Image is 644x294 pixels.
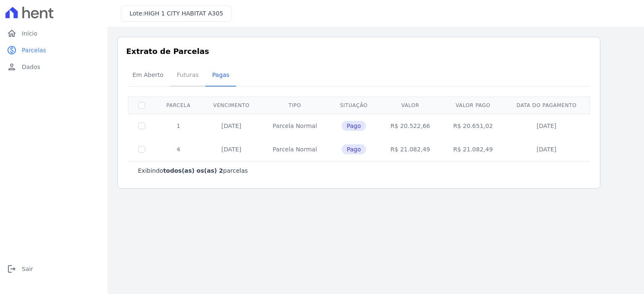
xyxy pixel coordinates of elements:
td: [DATE] [202,114,261,138]
th: Valor pago [441,97,504,114]
span: Início [22,29,37,38]
a: homeInício [3,25,104,42]
td: R$ 21.082,49 [379,138,442,161]
td: Parcela Normal [261,114,329,138]
a: Pagas [205,65,236,87]
span: Pagas [207,66,234,83]
td: R$ 20.651,02 [441,114,504,138]
span: Pago [342,144,366,154]
a: logoutSair [3,261,104,277]
b: todos(as) os(as) 2 [163,167,223,174]
i: person [7,62,17,72]
i: home [7,28,17,38]
th: Valor [379,97,442,114]
span: Futuras [172,66,204,83]
th: Parcela [155,97,202,114]
a: Em Aberto [126,65,170,87]
span: HIGH 1 CITY HABITAT A305 [144,10,223,17]
p: Exibindo parcelas [138,166,248,175]
td: R$ 21.082,49 [441,138,504,161]
td: [DATE] [202,138,261,161]
span: Parcelas [22,46,46,54]
a: personDados [3,59,104,75]
a: Futuras [170,65,205,87]
span: Pago [342,121,366,131]
td: [DATE] [504,114,589,138]
i: logout [7,264,17,274]
td: 1 [155,114,202,138]
td: Parcela Normal [261,138,329,161]
h3: Extrato de Parcelas [126,46,592,57]
input: Só é possível selecionar pagamentos em aberto [138,123,145,129]
td: [DATE] [504,138,589,161]
a: paidParcelas [3,42,104,59]
span: Sair [22,265,33,273]
td: 4 [155,138,202,161]
h3: Lote: [130,9,223,18]
input: Só é possível selecionar pagamentos em aberto [138,146,145,153]
i: paid [7,45,17,55]
th: Data do pagamento [504,97,589,114]
td: R$ 20.522,66 [379,114,442,138]
th: Vencimento [202,97,261,114]
span: Dados [22,63,40,71]
th: Situação [329,97,379,114]
span: Em Aberto [127,66,169,83]
th: Tipo [261,97,329,114]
